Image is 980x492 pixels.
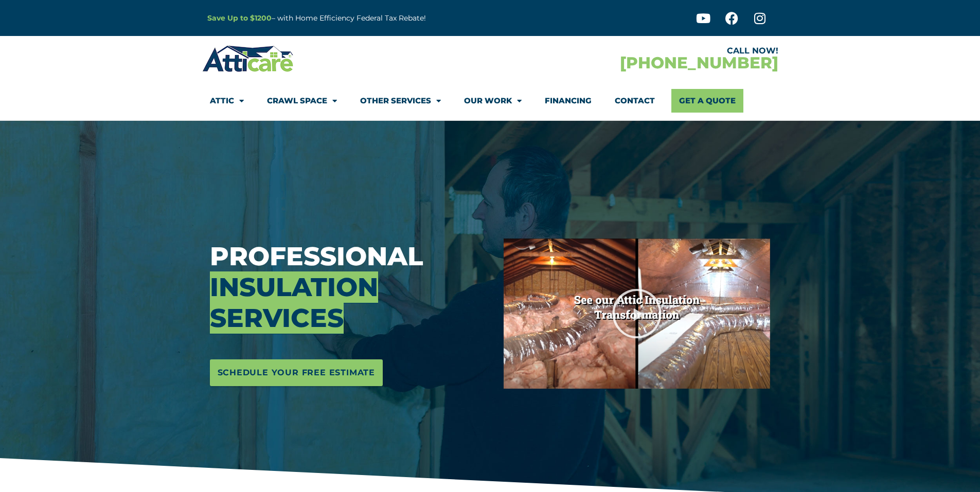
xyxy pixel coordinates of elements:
[267,89,337,113] a: Crawl Space
[210,271,378,334] span: Insulation Services
[545,89,592,113] a: Financing
[218,365,376,381] span: Schedule Your Free Estimate
[490,47,778,55] div: CALL NOW!
[464,89,522,113] a: Our Work
[210,241,489,334] h3: Professional
[671,89,743,113] a: Get A Quote
[615,89,655,113] a: Contact
[210,89,244,113] a: Attic
[611,288,663,339] div: Play Video
[207,12,541,24] p: – with Home Efficiency Federal Tax Rebate!
[360,89,441,113] a: Other Services
[210,359,383,386] a: Schedule Your Free Estimate
[207,13,272,23] a: Save Up to $1200
[210,89,771,113] nav: Menu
